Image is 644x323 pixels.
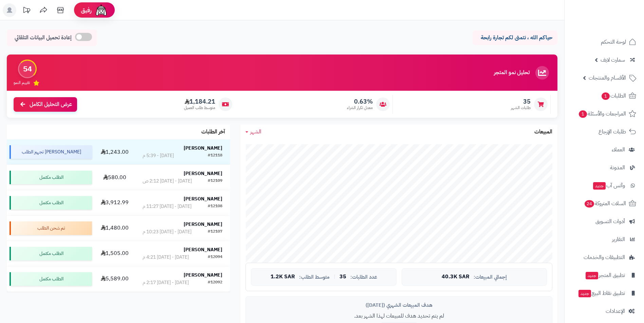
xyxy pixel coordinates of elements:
td: 1,505.00 [95,241,135,266]
span: 1,184.21 [184,98,215,105]
div: هدف المبيعات الشهري ([DATE]) [251,302,547,309]
a: عرض التحليل الكامل [14,97,77,112]
h3: تحليل نمو المتجر [494,70,530,76]
div: #12109 [208,178,222,185]
div: [PERSON_NAME] تجهيز الطلب [10,145,92,159]
span: جديد [593,182,606,190]
span: متوسط الطلب: [299,274,330,280]
strong: [PERSON_NAME] [184,246,222,253]
p: لم يتم تحديد هدف للمبيعات لهذا الشهر بعد. [251,312,547,320]
a: المدونة [569,159,640,176]
span: متوسط طلب العميل [184,105,215,111]
strong: [PERSON_NAME] [184,145,222,152]
strong: [PERSON_NAME] [184,195,222,202]
a: الإعدادات [569,303,640,319]
span: عرض التحليل الكامل [30,101,72,108]
a: تحديثات المنصة [18,3,35,19]
img: ai-face.png [94,3,108,17]
div: [DATE] - 5:39 م [143,152,174,159]
span: 35 [339,274,346,280]
span: الإعدادات [606,306,625,316]
td: 1,243.00 [95,139,135,165]
a: التطبيقات والخدمات [569,249,640,265]
span: المراجعات والأسئلة [578,109,626,119]
span: 1 [602,92,610,100]
span: تطبيق نقاط البيع [578,288,625,298]
span: تطبيق المتجر [585,271,625,280]
span: 40.3K SAR [442,274,470,280]
a: تطبيق نقاط البيعجديد [569,285,640,301]
div: [DATE] - [DATE] 10:23 م [143,229,191,235]
span: معدل تكرار الشراء [347,105,373,111]
span: سمارت لايف [601,55,625,65]
span: التقارير [612,235,625,244]
td: 5,589.00 [95,266,135,292]
span: 1 [579,110,587,118]
a: تطبيق المتجرجديد [569,267,640,283]
h3: آخر الطلبات [201,129,225,135]
a: الشهر [245,128,261,136]
span: السلات المتروكة [584,199,626,208]
span: وآتس آب [592,181,625,190]
span: عدد الطلبات: [350,274,377,280]
a: لوحة التحكم [569,34,640,50]
div: [DATE] - [DATE] 4:21 م [143,254,189,261]
span: جديد [586,272,598,279]
span: طلبات الإرجاع [599,127,626,136]
strong: [PERSON_NAME] [184,221,222,228]
a: المراجعات والأسئلة1 [569,106,640,122]
span: 1.2K SAR [271,274,295,280]
a: وآتس آبجديد [569,177,640,194]
div: الطلب مكتمل [10,171,92,184]
a: أدوات التسويق [569,213,640,230]
div: #12118 [208,152,222,159]
span: لوحة التحكم [601,37,626,47]
strong: [PERSON_NAME] [184,170,222,177]
div: #12094 [208,254,222,261]
div: الطلب مكتمل [10,247,92,260]
div: الطلب مكتمل [10,272,92,286]
td: 580.00 [95,165,135,190]
h3: المبيعات [534,129,552,135]
td: 1,480.00 [95,216,135,241]
a: طلبات الإرجاع [569,124,640,140]
strong: [PERSON_NAME] [184,272,222,279]
span: 0.63% [347,98,373,105]
span: | [334,274,335,279]
div: [DATE] - [DATE] 11:27 م [143,203,191,210]
span: المدونة [610,163,625,172]
a: التقارير [569,231,640,247]
span: طلبات الشهر [511,105,531,111]
span: جديد [578,290,591,297]
a: السلات المتروكة24 [569,195,640,212]
td: 3,912.99 [95,190,135,215]
span: الشهر [250,128,261,136]
span: رفيق [81,6,92,14]
div: #12108 [208,203,222,210]
span: أدوات التسويق [595,217,625,226]
div: الطلب مكتمل [10,196,92,210]
a: الطلبات1 [569,88,640,104]
span: إعادة تحميل البيانات التلقائي [15,34,72,42]
p: حياكم الله ، نتمنى لكم تجارة رابحة [478,34,552,42]
div: #12107 [208,229,222,235]
span: 35 [511,98,531,105]
span: الطلبات [601,91,626,101]
a: العملاء [569,142,640,158]
div: [DATE] - [DATE] 2:17 م [143,279,189,286]
div: #12092 [208,279,222,286]
div: [DATE] - [DATE] 2:12 ص [143,178,192,185]
span: العملاء [612,145,625,154]
div: تم شحن الطلب [10,221,92,235]
span: التطبيقات والخدمات [584,253,625,262]
span: إجمالي المبيعات: [474,274,507,280]
span: تقييم النمو [14,80,30,86]
span: 24 [585,200,594,208]
span: الأقسام والمنتجات [589,73,626,83]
